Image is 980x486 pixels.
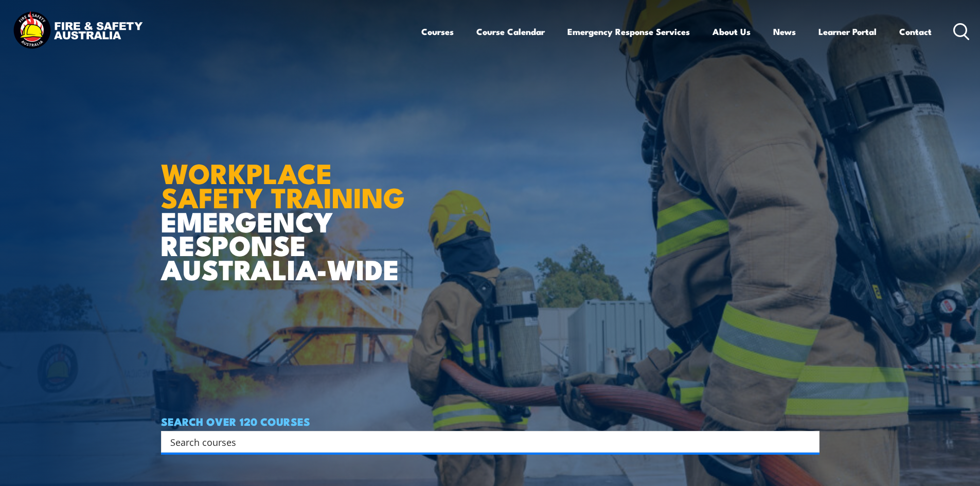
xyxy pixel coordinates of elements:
[172,435,799,449] form: Search form
[773,18,796,45] a: News
[161,151,405,218] strong: WORKPLACE SAFETY TRAINING
[567,18,690,45] a: Emergency Response Services
[161,135,413,281] h1: EMERGENCY RESPONSE AUSTRALIA-WIDE
[421,18,454,45] a: Courses
[170,434,797,449] input: Search input
[899,18,932,45] a: Contact
[801,435,816,449] button: Search magnifier button
[818,18,877,45] a: Learner Portal
[712,18,751,45] a: About Us
[476,18,545,45] a: Course Calendar
[161,416,819,427] h4: SEARCH OVER 120 COURSES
